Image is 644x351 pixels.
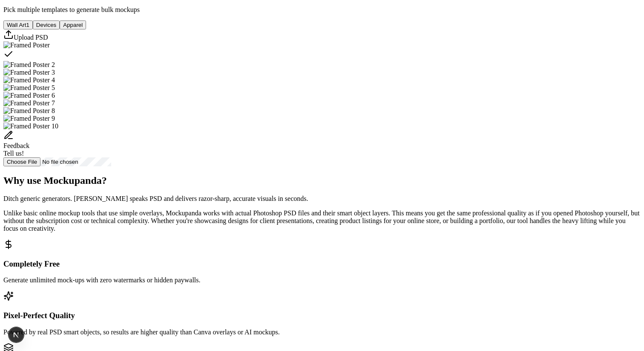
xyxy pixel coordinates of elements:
[33,20,60,29] button: Devices
[3,99,641,107] div: Select template Framed Poster 7
[26,22,29,28] span: 1
[3,311,641,320] h3: Pixel-Perfect Quality
[3,142,641,150] div: Feedback
[3,41,50,49] img: Framed Poster
[3,122,641,130] div: Select template Framed Poster 10
[3,76,55,84] img: Framed Poster 4
[3,69,641,76] div: Select template Framed Poster 3
[3,130,641,157] div: Send feedback
[3,6,641,14] p: Pick multiple templates to generate bulk mockups
[60,20,86,29] button: Apparel
[14,34,48,41] span: Upload PSD
[3,150,641,157] div: Tell us!
[3,20,33,29] button: Wall Art1
[3,115,55,122] img: Framed Poster 9
[3,61,55,69] img: Framed Poster 2
[3,259,641,269] h3: Completely Free
[3,122,58,130] img: Framed Poster 10
[3,69,55,76] img: Framed Poster 3
[3,84,641,92] div: Select template Framed Poster 5
[3,195,641,203] p: Ditch generic generators. [PERSON_NAME] speaks PSD and delivers razor-sharp, accurate visuals in ...
[3,276,641,284] p: Generate unlimited mock-ups with zero watermarks or hidden paywalls.
[3,92,641,99] div: Select template Framed Poster 6
[3,61,641,69] div: Select template Framed Poster 2
[3,107,55,115] img: Framed Poster 8
[3,328,641,336] p: Powered by real PSD smart objects, so results are higher quality than Canva overlays or AI mockups.
[3,99,55,107] img: Framed Poster 7
[3,92,55,99] img: Framed Poster 6
[3,209,641,232] p: Unlike basic online mockup tools that use simple overlays, Mockupanda works with actual Photoshop...
[3,29,641,41] div: Upload custom PSD template
[3,76,641,84] div: Select template Framed Poster 4
[3,175,641,186] h2: Why use Mockupanda?
[3,84,55,92] img: Framed Poster 5
[3,41,641,61] div: Select template Framed Poster
[3,107,641,115] div: Select template Framed Poster 8
[3,115,641,122] div: Select template Framed Poster 9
